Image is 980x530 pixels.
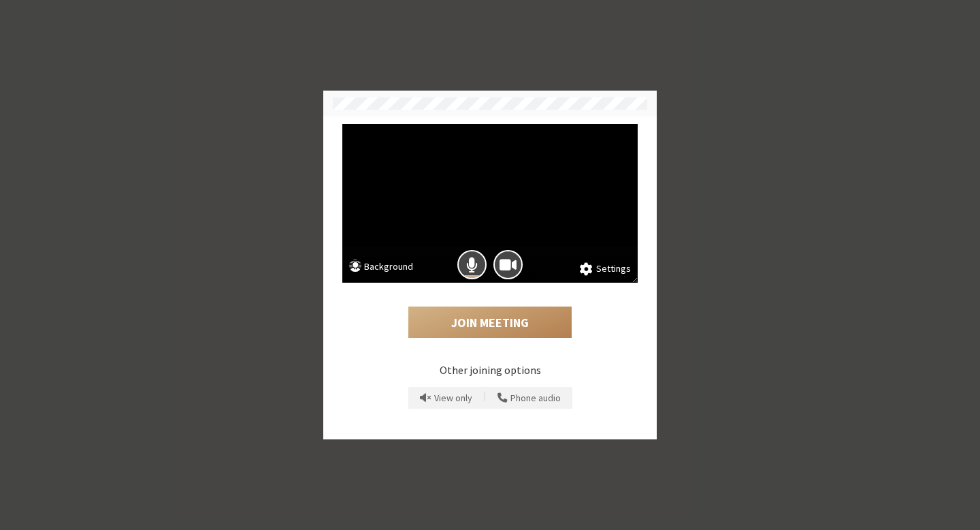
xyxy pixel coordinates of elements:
[408,307,572,338] button: Join Meeting
[580,262,631,277] button: Settings
[457,250,487,279] button: Mic is on
[484,389,486,407] span: |
[493,387,566,409] button: Use your phone for mic and speaker while you view the meeting on this device.
[434,393,472,403] span: View only
[342,362,638,378] p: Other joining options
[510,393,561,403] span: Phone audio
[415,387,477,409] button: Prevent echo when there is already an active mic and speaker in the room.
[349,260,413,277] button: Background
[493,250,523,279] button: Camera is on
